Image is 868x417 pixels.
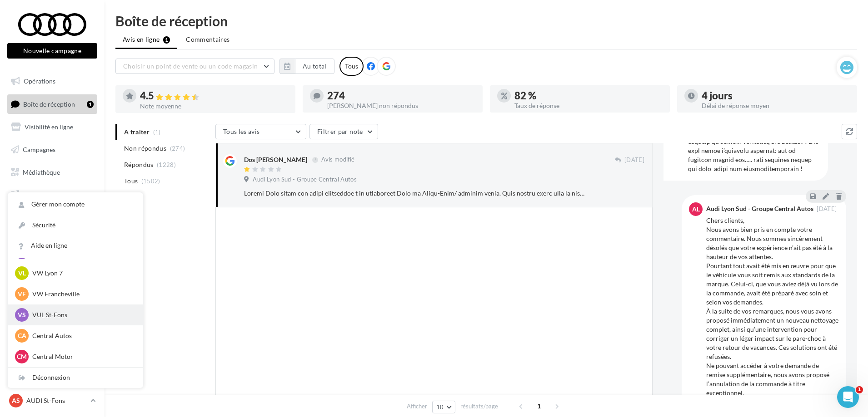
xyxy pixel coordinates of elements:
[309,124,378,139] button: Filtrer par note
[87,101,94,108] div: 1
[170,145,185,152] span: (274)
[186,35,229,44] span: Commentaires
[514,103,663,109] div: Taux de réponse
[692,205,700,214] span: AL
[8,235,143,256] a: Aide en ligne
[407,402,427,411] span: Afficher
[32,352,132,361] p: Central Motor
[5,94,99,114] a: Boîte de réception1
[124,160,154,169] span: Répondus
[18,269,26,278] span: VL
[12,396,20,405] span: AS
[432,401,455,413] button: 10
[32,310,132,319] p: VUL St-Fons
[837,386,859,408] iframe: Intercom live chat
[123,62,258,70] span: Choisir un point de vente ou un code magasin
[7,392,97,409] a: AS AUDI St-Fons
[706,206,813,212] div: Audi Lyon Sud - Groupe Central Autos
[23,100,75,108] span: Boîte de réception
[18,310,26,319] span: VS
[702,91,850,101] div: 4 jours
[295,59,334,74] button: Au total
[124,177,138,186] span: Tous
[8,215,143,235] a: Sécurité
[115,59,274,74] button: Choisir un point de vente ou un code magasin
[706,216,839,416] div: Chers clients, Nous avons bien pris en compte votre commentaire. Nous sommes sincèrement désolés ...
[140,91,288,101] div: 4.5
[18,289,26,299] span: VF
[32,331,132,340] p: Central Autos
[817,206,837,212] span: [DATE]
[532,399,546,413] span: 1
[327,103,475,109] div: [PERSON_NAME] non répondus
[8,368,143,388] div: Déconnexion
[124,144,166,153] span: Non répondus
[24,77,55,85] span: Opérations
[223,128,260,135] span: Tous les avis
[5,140,99,159] a: Campagnes
[140,103,288,109] div: Note moyenne
[321,156,354,163] span: Avis modifié
[115,14,857,28] div: Boîte de réception
[5,72,99,91] a: Opérations
[244,155,307,164] div: Dos [PERSON_NAME]
[5,163,99,182] a: Médiathèque
[327,91,475,101] div: 274
[157,161,176,168] span: (1228)
[18,331,26,340] span: CA
[624,156,644,164] span: [DATE]
[23,168,60,176] span: Médiathèque
[5,185,99,212] a: PLV et print personnalisable
[514,91,663,101] div: 82 %
[141,177,160,185] span: (1502)
[17,352,27,361] span: CM
[460,402,498,411] span: résultats/page
[32,289,132,299] p: VW Francheville
[856,386,863,393] span: 1
[279,59,334,74] button: Au total
[339,57,364,76] div: Tous
[25,123,73,131] span: Visibilité en ligne
[702,103,850,109] div: Délai de réponse moyen
[436,403,444,411] span: 10
[215,124,306,139] button: Tous les avis
[7,43,97,59] button: Nouvelle campagne
[244,189,585,198] div: Loremi Dolo sitam con adipi elitseddoe t in utlaboreet Dolo ma Aliqu-Enim/ adminim venia. Quis no...
[253,176,357,184] span: Audi Lyon Sud - Groupe Central Autos
[8,194,143,215] a: Gérer mon compte
[32,269,132,278] p: VW Lyon 7
[5,118,99,137] a: Visibilité en ligne
[23,189,94,208] span: PLV et print personnalisable
[23,146,55,153] span: Campagnes
[26,396,87,405] p: AUDI St-Fons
